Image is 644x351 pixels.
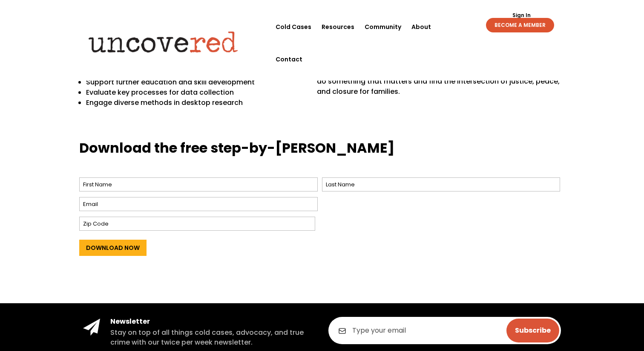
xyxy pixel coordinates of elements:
a: Community [365,11,401,43]
input: Email [79,197,318,211]
span: The guide also comes with workspace so you can map out your next case and prepare for the launch ... [317,46,560,96]
p: Support further education and skill development [86,77,305,87]
a: About [411,11,431,43]
input: Download Now [79,240,147,256]
input: Subscribe [506,319,559,342]
p: Engage diverse methods in desktop research [86,98,305,108]
input: Type your email [328,317,561,344]
input: Zip Code [79,217,315,231]
a: BECOME A MEMBER [486,18,554,32]
input: Last Name [322,177,561,191]
h4: Newsletter [110,317,316,326]
a: Resources [322,11,354,43]
a: Sign In [508,13,535,18]
a: Contact [276,43,302,75]
h3: Download the free step-by-[PERSON_NAME] [79,139,565,162]
h5: Stay on top of all things cold cases, advocacy, and true crime with our twice per week newsletter. [110,328,316,347]
input: First Name [79,177,318,191]
a: Cold Cases [276,11,311,43]
img: Uncovered logo [81,25,245,58]
p: Evaluate key processes for data collection [86,87,305,98]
